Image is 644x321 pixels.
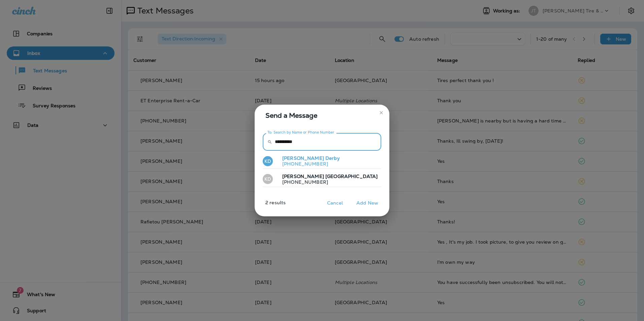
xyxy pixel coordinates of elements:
[252,200,286,211] p: 2 results
[265,110,381,121] span: Send a Message
[325,173,378,179] span: [GEOGRAPHIC_DATA]
[376,107,387,118] button: close
[353,198,382,208] button: Add New
[325,155,340,161] span: derby
[282,155,324,161] span: [PERSON_NAME]
[277,161,340,167] p: [PHONE_NUMBER]
[263,174,273,184] div: KD
[263,153,381,169] button: KD[PERSON_NAME] derby[PHONE_NUMBER]
[277,179,378,185] p: [PHONE_NUMBER]
[263,172,381,187] button: KD[PERSON_NAME] [GEOGRAPHIC_DATA][PHONE_NUMBER]
[263,156,273,166] div: KD
[282,173,324,179] span: [PERSON_NAME]
[267,130,334,135] label: To: Search by Name or Phone Number
[322,198,348,208] button: Cancel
